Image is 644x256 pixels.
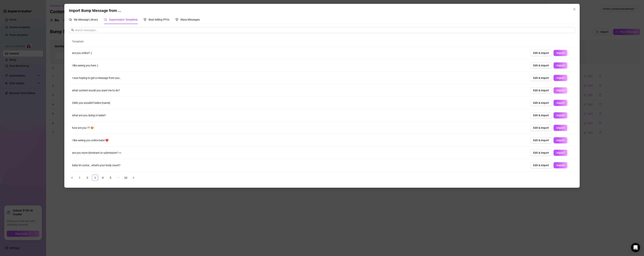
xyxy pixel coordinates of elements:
td: are you more dominant or submissive? 👀 [69,147,527,159]
span: Import Bump Message from ... [69,8,121,13]
li: Previous Page [69,175,75,181]
span: Import [556,101,564,104]
a: 1 [77,175,83,181]
td: I was hoping to get a message from you.. [69,72,527,84]
span: Edit & Import [533,114,549,117]
span: Edit & Import [533,164,549,167]
span: comment [69,18,72,21]
span: Import [556,51,564,55]
span: Import [556,151,564,154]
td: what content would you want me to do? [69,84,527,97]
button: Import [554,162,567,168]
span: Import [556,139,564,142]
span: left [71,177,73,179]
li: 4 [100,175,106,181]
button: Close [571,6,577,12]
button: Import [554,87,567,93]
span: Edit & Import [533,89,549,92]
button: Edit & Import [530,87,552,93]
button: Edit & Import [530,75,552,81]
span: right [132,177,135,179]
span: Import [556,89,564,92]
th: Template [69,36,524,47]
span: Mass Messages [181,18,200,21]
a: 3 [92,175,98,181]
span: trophy [144,18,146,21]
button: Import [554,150,567,156]
button: Edit & Import [530,62,552,69]
li: 5 [107,175,114,181]
li: 3 [92,175,98,181]
button: Edit & Import [530,137,552,143]
span: ••• [115,175,121,181]
button: Import [554,112,567,118]
td: how are you ?? 😍 [69,122,527,134]
li: 20 [123,175,129,181]
button: right [130,175,137,181]
button: left [69,175,75,181]
button: Import [554,75,567,81]
span: Edit & Import [533,76,549,79]
td: I like seeing you online babe ♥️ [69,134,527,147]
span: Supercreator Templates [109,18,138,21]
td: i like seeing you here :) [69,59,527,72]
a: 5 [108,175,113,181]
span: Edit & Import [533,151,549,154]
button: Edit & Import [530,112,552,118]
span: comment [104,18,107,21]
span: Import [556,76,564,79]
a: 20 [123,175,129,181]
a: 2 [85,175,90,181]
li: Next Page [130,175,137,181]
button: Import [554,125,567,131]
li: 2 [84,175,90,181]
span: Edit & Import [533,101,549,104]
li: 1 [77,175,83,181]
button: Import [554,62,567,69]
li: Next 5 Pages [115,175,121,181]
span: Edit & Import [533,64,549,67]
button: Edit & Import [530,125,552,131]
td: what are you doing rn babe? [69,109,527,122]
button: Edit & Import [530,150,552,156]
td: baby im curios.. what's your body count? [69,159,527,172]
button: Import [554,137,567,143]
span: Close [571,8,577,11]
input: Search messages... [75,28,573,32]
span: Best Selling PPVs [149,18,169,21]
span: Import [556,64,564,67]
span: Edit & Import [533,126,549,129]
button: Edit & Import [530,100,552,106]
button: Edit & Import [530,50,552,56]
span: trophy [176,18,178,21]
div: Open Intercom Messenger [631,243,640,252]
td: OMG you wouldn't belive {name} [69,97,527,109]
button: Import [554,100,567,106]
button: Edit & Import [530,162,552,168]
span: Import [556,126,564,129]
span: Import [556,114,564,117]
td: are you online? :) [69,47,527,59]
span: Edit & Import [533,51,549,55]
span: Import [556,164,564,167]
button: Import [554,50,567,56]
span: My Message Library [74,18,98,21]
a: 4 [100,175,106,181]
span: search [71,29,74,31]
span: Edit & Import [533,139,549,142]
span: close [573,8,576,11]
